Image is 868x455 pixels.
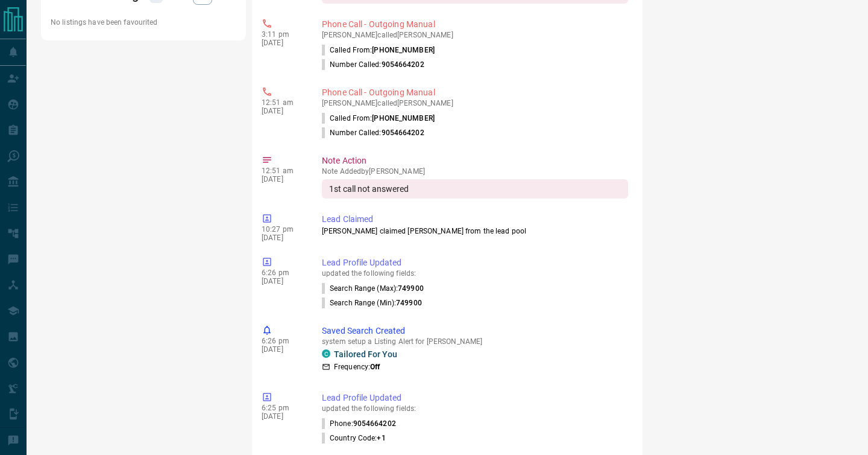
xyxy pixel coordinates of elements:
p: [DATE] [262,175,304,183]
span: 9054664202 [353,419,396,428]
p: Note Added by [PERSON_NAME] [322,167,628,176]
div: condos.ca [322,349,330,358]
div: 1st call not answered [322,179,628,199]
p: Note Action [322,154,628,167]
p: 12:51 am [262,98,304,107]
strong: Off [370,363,380,371]
p: Lead Profile Updated [322,392,628,404]
p: Called From: [322,45,435,56]
span: [PHONE_NUMBER] [372,46,435,54]
p: Number Called: [322,59,424,70]
p: [PERSON_NAME] called [PERSON_NAME] [322,31,628,39]
p: Phone : [322,418,396,429]
p: [PERSON_NAME] claimed [PERSON_NAME] from the lead pool [322,226,628,237]
p: updated the following fields: [322,269,628,278]
span: 749900 [396,299,422,307]
p: updated the following fields: [322,404,628,413]
p: Saved Search Created [322,325,628,337]
p: No listings have been favourited [51,17,236,28]
p: 10:27 pm [262,225,304,234]
p: Called From: [322,113,435,124]
span: 749900 [398,284,424,293]
p: Number Called: [322,127,424,138]
p: Search Range (Min) : [322,297,422,308]
p: Lead Profile Updated [322,256,628,269]
span: [PHONE_NUMBER] [372,114,435,122]
p: Country Code : [322,433,386,444]
p: [DATE] [262,345,304,354]
p: Search Range (Max) : [322,283,424,294]
p: 6:26 pm [262,269,304,277]
p: 3:11 pm [262,30,304,39]
p: Lead Claimed [322,213,628,226]
p: Frequency: [334,361,380,372]
p: 12:51 am [262,167,304,175]
p: 6:25 pm [262,404,304,412]
span: 9054664202 [382,129,424,137]
p: Phone Call - Outgoing Manual [322,18,628,31]
p: [DATE] [262,39,304,47]
p: [DATE] [262,412,304,421]
span: +1 [377,434,385,442]
p: system setup a Listing Alert for [PERSON_NAME] [322,337,628,346]
p: [DATE] [262,107,304,115]
p: [DATE] [262,277,304,285]
p: 6:26 pm [262,337,304,345]
a: Tailored For You [334,349,397,359]
p: [PERSON_NAME] called [PERSON_NAME] [322,99,628,107]
p: [DATE] [262,234,304,242]
p: Phone Call - Outgoing Manual [322,86,628,99]
span: 9054664202 [382,60,424,69]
